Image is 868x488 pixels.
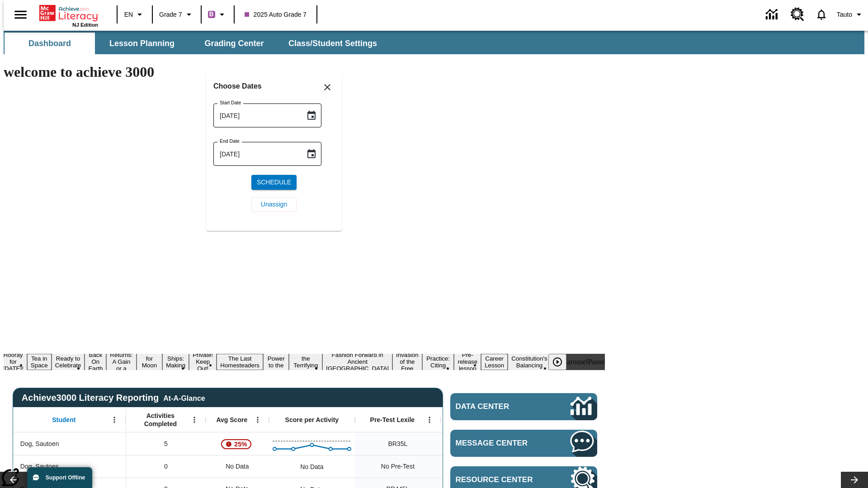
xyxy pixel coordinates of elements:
[381,462,415,471] span: No Pre-Test, Dog, Sautoes
[52,416,75,424] span: Student
[216,416,247,424] span: Avg Score
[126,455,206,478] div: 0, Dog, Sautoes
[810,3,833,26] a: Notifications
[456,439,543,448] span: Message Center
[833,6,868,23] button: Profile/Settings
[106,343,136,380] button: Slide 5 Free Returns: A Gain or a Drain?
[109,38,175,49] span: Lesson Planning
[760,2,785,27] a: Data Center
[217,354,263,370] button: Slide 9 The Last Homesteaders
[163,393,205,403] div: At-A-Glance
[370,416,415,424] span: Pre-Test Lexile
[251,175,297,190] button: Schedule
[164,462,168,471] span: 0
[4,31,864,54] div: SubNavbar
[456,475,543,484] span: Resource Center
[209,9,214,20] span: B
[164,439,168,449] span: 5
[841,472,868,488] button: Lesson carousel, Next
[289,347,322,377] button: Slide 11 Attack of the Terrifying Tomatoes
[188,413,201,427] button: Open Menu
[5,33,95,54] button: Dashboard
[189,33,279,54] button: Grading Center
[263,347,289,377] button: Slide 10 Solar Power to the People
[4,33,385,54] div: SubNavbar
[213,142,299,166] input: MMMM-DD-YYYY
[204,6,231,23] button: Boost Class color is purple. Change class color
[72,22,98,28] span: NJ Edition
[508,347,551,377] button: Slide 17 The Constitution's Balancing Act
[189,350,217,373] button: Slide 8 Private! Keep Out!
[39,3,98,28] div: Home
[20,439,59,449] span: Dog, Sautoen
[257,178,291,187] span: Schedule
[450,430,597,457] a: Message Center
[481,354,508,370] button: Slide 16 Career Lesson
[388,439,407,449] span: Beginning reader 35 Lexile, Dog, Sautoen
[441,432,527,455] div: 35 Lexile, ER, Based on the Lexile Reading measure, student is an Emerging Reader (ER) and will h...
[220,138,240,145] label: End Date
[162,347,189,377] button: Slide 7 Cruise Ships: Making Waves
[137,347,162,377] button: Slide 6 Time for Moon Rules?
[549,358,605,366] div: heroCarouselPause
[392,343,422,380] button: Slide 13 The Invasion of the Free CD
[52,347,85,377] button: Slide 3 Get Ready to Celebrate Juneteenth!
[206,432,269,455] div: , 25%, Attention! This student's Average First Try Score of 25% is below 65%, Dog, Sautoen
[39,4,98,22] a: Home
[28,38,71,49] span: Dashboard
[97,33,187,54] button: Lesson Planning
[261,200,287,209] span: Unassign
[204,38,264,49] span: Grading Center
[450,393,597,420] a: Data Center
[302,145,321,163] button: Choose date, selected date is Oct 10, 2025
[131,412,190,428] span: Activities Completed
[454,350,481,373] button: Slide 15 Pre-release lesson
[120,6,149,23] button: Language: EN, Select a language
[285,416,339,424] span: Score per Activity
[4,64,605,80] h1: welcome to achieve 3000
[456,402,540,411] span: Data Center
[22,393,205,403] span: Achieve3000 Literacy Reporting
[126,432,206,455] div: 5, Dog, Sautoen
[548,354,566,370] button: Play
[837,10,852,19] span: Tauto
[231,436,250,452] span: 25%
[251,413,264,427] button: Open Menu
[441,455,527,478] div: No Data, Dog, Sautoes
[108,413,121,427] button: Open Menu
[7,1,34,28] button: Open side menu
[245,10,307,19] span: 2025 Auto Grade 7
[85,350,106,373] button: Slide 4 Back On Earth
[46,474,85,481] span: Support Offline
[27,354,52,370] button: Slide 2 Tea in Space
[316,76,338,98] button: Close
[213,80,335,219] div: Choose date
[785,2,810,27] a: Resource Center, Will open in new tab
[322,350,392,373] button: Slide 12 Fashion Forward in Ancient Rome
[296,458,328,476] div: No Data, Dog, Sautoes
[20,462,59,471] span: Dog, Sautoes
[159,10,182,19] span: Grade 7
[206,455,269,478] div: No Data, Dog, Sautoes
[221,457,253,476] span: No Data
[213,80,335,93] h6: Choose Dates
[422,347,454,377] button: Slide 14 Mixed Practice: Citing Evidence
[124,10,133,19] span: EN
[423,413,436,427] button: Open Menu
[27,467,92,488] button: Support Offline
[302,107,321,125] button: Choose date, selected date is Oct 10, 2025
[220,99,241,106] label: Start Date
[548,354,576,370] div: Play
[281,33,384,54] button: Class/Student Settings
[156,6,198,23] button: Grade: Grade 7, Select a grade
[288,38,377,49] span: Class/Student Settings
[213,103,299,127] input: MMMM-DD-YYYY
[251,197,297,212] button: Unassign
